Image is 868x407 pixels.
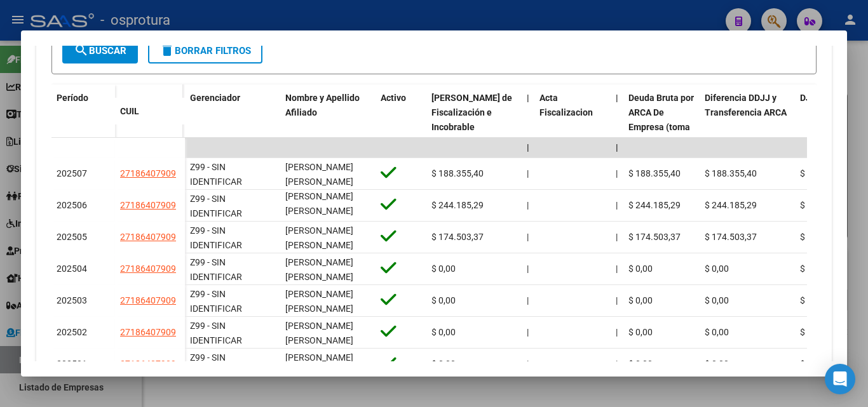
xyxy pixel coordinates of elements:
[800,327,852,337] span: $ 197.571,70
[534,84,611,170] datatable-header-cell: Acta Fiscalizacion
[285,93,360,117] span: Nombre y Apellido Afiliado
[57,359,87,369] span: 202501
[527,200,529,210] span: |
[57,168,87,178] span: 202507
[800,232,852,242] span: $ 174.503,37
[190,162,242,187] span: Z99 - SIN IDENTIFICAR
[800,359,852,369] span: $ 206.371,27
[57,264,87,274] span: 202504
[185,84,280,170] datatable-header-cell: Gerenciador
[74,45,126,57] span: Buscar
[628,200,681,210] span: $ 244.185,29
[159,45,251,57] span: Borrar Filtros
[705,295,729,305] span: $ 0,00
[800,264,852,274] span: $ 221.891,46
[120,200,176,210] span: 27186407909
[280,84,376,170] datatable-header-cell: Nombre y Apellido Afiliado
[120,106,139,116] span: CUIL
[616,264,618,274] span: |
[57,327,87,337] span: 202502
[285,352,353,377] span: [PERSON_NAME] [PERSON_NAME]
[57,295,87,305] span: 202503
[527,232,529,242] span: |
[527,264,529,274] span: |
[825,364,855,394] div: Open Intercom Messenger
[705,359,729,369] span: $ 0,00
[628,232,681,242] span: $ 174.503,37
[527,168,529,178] span: |
[431,327,456,337] span: $ 0,00
[616,93,618,103] span: |
[381,93,406,103] span: Activo
[57,93,88,103] span: Período
[705,93,787,117] span: Diferencia DDJJ y Transferencia ARCA
[611,84,623,170] datatable-header-cell: |
[431,200,484,210] span: $ 244.185,29
[376,84,426,170] datatable-header-cell: Activo
[120,295,176,305] span: 27186407909
[616,295,618,305] span: |
[628,327,653,337] span: $ 0,00
[527,142,529,152] span: |
[426,84,522,170] datatable-header-cell: Deuda Bruta Neto de Fiscalización e Incobrable
[527,295,529,305] span: |
[431,232,484,242] span: $ 174.503,37
[159,43,175,58] mat-icon: delete
[74,43,89,58] mat-icon: search
[628,264,653,274] span: $ 0,00
[57,200,87,210] span: 202506
[700,84,795,170] datatable-header-cell: Diferencia DDJJ y Transferencia ARCA
[431,93,512,132] span: [PERSON_NAME] de Fiscalización e Incobrable
[431,168,484,178] span: $ 188.355,40
[616,142,618,152] span: |
[616,168,618,178] span: |
[431,295,456,305] span: $ 0,00
[120,327,176,337] span: 27186407909
[120,264,176,274] span: 27186407909
[628,295,653,305] span: $ 0,00
[705,327,729,337] span: $ 0,00
[527,93,529,103] span: |
[120,168,176,178] span: 27186407909
[190,257,242,282] span: Z99 - SIN IDENTIFICAR
[190,194,242,218] span: Z99 - SIN IDENTIFICAR
[628,168,681,178] span: $ 188.355,40
[190,352,242,377] span: Z99 - SIN IDENTIFICAR
[628,93,694,161] span: Deuda Bruta por ARCA De Empresa (toma en cuenta todos los afiliados)
[431,264,456,274] span: $ 0,00
[800,168,852,178] span: $ 188.355,40
[120,359,176,369] span: 27186407909
[57,232,87,242] span: 202505
[539,93,593,117] span: Acta Fiscalizacion
[190,289,242,314] span: Z99 - SIN IDENTIFICAR
[285,162,353,187] span: [PERSON_NAME] [PERSON_NAME]
[616,327,618,337] span: |
[705,168,757,178] span: $ 188.355,40
[527,359,529,369] span: |
[616,359,618,369] span: |
[628,359,653,369] span: $ 0,00
[527,327,529,337] span: |
[285,225,353,250] span: [PERSON_NAME] [PERSON_NAME]
[623,84,700,170] datatable-header-cell: Deuda Bruta por ARCA De Empresa (toma en cuenta todos los afiliados)
[62,38,138,63] button: Buscar
[120,232,176,242] span: 27186407909
[616,200,618,210] span: |
[705,200,757,210] span: $ 244.185,29
[800,93,834,103] span: DJ Total
[431,359,456,369] span: $ 0,00
[285,289,353,314] span: [PERSON_NAME] [PERSON_NAME]
[190,225,242,250] span: Z99 - SIN IDENTIFICAR
[115,98,185,125] datatable-header-cell: CUIL
[190,93,240,103] span: Gerenciador
[285,257,353,282] span: [PERSON_NAME] [PERSON_NAME]
[705,264,729,274] span: $ 0,00
[522,84,534,170] datatable-header-cell: |
[51,84,115,138] datatable-header-cell: Período
[148,38,262,63] button: Borrar Filtros
[705,232,757,242] span: $ 174.503,37
[800,295,852,305] span: $ 175.590,71
[616,232,618,242] span: |
[190,321,242,345] span: Z99 - SIN IDENTIFICAR
[800,200,852,210] span: $ 244.185,29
